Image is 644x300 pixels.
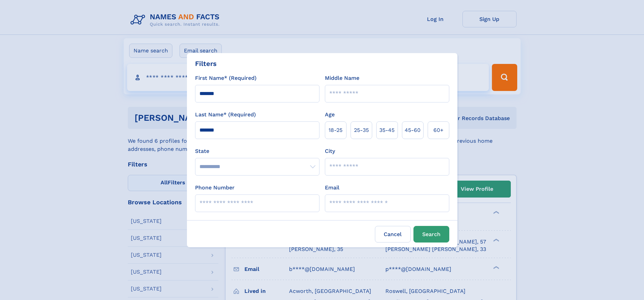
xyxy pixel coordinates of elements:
[195,74,257,82] label: First Name* (Required)
[354,126,369,134] span: 25‑35
[325,74,359,82] label: Middle Name
[325,184,339,192] label: Email
[405,126,421,134] span: 45‑60
[413,226,449,243] button: Search
[329,126,342,134] span: 18‑25
[195,111,256,119] label: Last Name* (Required)
[375,226,411,243] label: Cancel
[195,59,217,69] div: Filters
[325,147,335,155] label: City
[379,126,395,134] span: 35‑45
[325,111,335,119] label: Age
[433,126,444,134] span: 60+
[195,184,235,192] label: Phone Number
[195,147,319,155] label: State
